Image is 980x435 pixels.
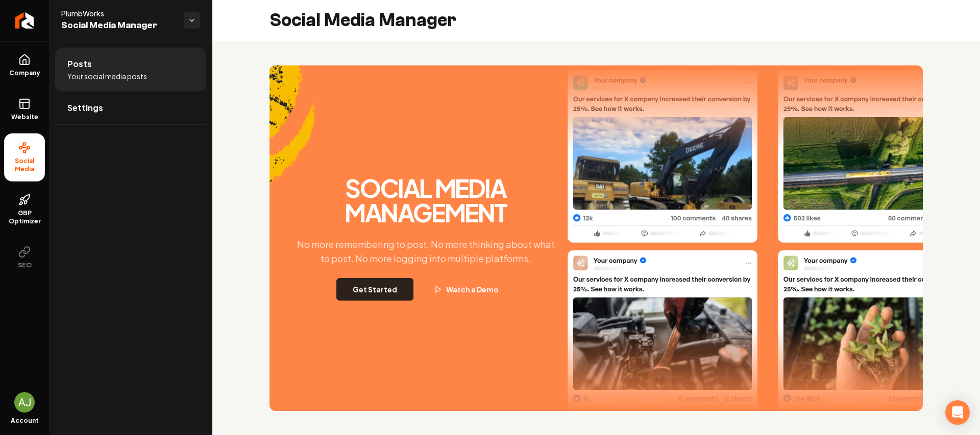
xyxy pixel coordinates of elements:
span: PlumbWorks [61,8,176,18]
a: GBP Optimizer [4,186,45,234]
button: Watch a Demo [418,278,515,301]
span: Posts [67,58,92,70]
a: Company [4,45,45,85]
span: GBP Optimizer [4,209,45,225]
a: Website [4,89,45,129]
span: Company [5,69,44,77]
span: SEO [14,261,36,269]
img: Post One [568,59,757,413]
span: Your social media posts. [67,71,149,81]
span: Settings [67,102,103,114]
span: Account [11,417,39,425]
img: Post Two [778,80,968,433]
button: Open user button [14,392,35,413]
span: Website [7,113,42,121]
a: Settings [55,91,206,124]
button: SEO [4,238,45,278]
div: Open Intercom Messenger [945,400,970,425]
h2: Social Media Manager [269,10,456,31]
button: Get Started [336,278,413,301]
img: AJ Nimeh [14,392,35,413]
h2: Social Media Management [288,176,563,225]
span: Social Media [4,157,45,173]
p: No more remembering to post. No more thinking about what to post. No more logging into multiple p... [288,237,563,266]
img: Rebolt Logo [15,12,34,29]
img: Accent [269,65,315,213]
span: Social Media Manager [61,18,176,33]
